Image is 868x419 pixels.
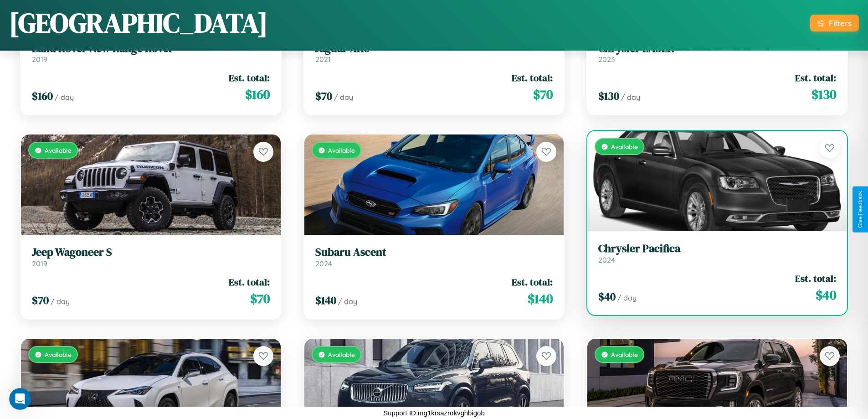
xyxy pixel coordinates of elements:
span: 2021 [315,55,331,64]
a: Chrysler LASER2023 [598,42,836,64]
span: $ 70 [32,293,49,308]
span: $ 160 [245,85,270,103]
span: $ 140 [528,290,553,308]
h3: Subaru Ascent [315,246,553,259]
span: $ 40 [598,289,616,304]
span: $ 160 [32,88,53,103]
span: Available [328,146,355,154]
a: Land Rover New Range Rover2019 [32,42,270,64]
a: Jaguar XK82021 [315,42,553,64]
span: / day [338,297,357,306]
iframe: Intercom live chat [9,388,31,410]
span: 2023 [598,55,615,64]
span: 2024 [315,259,332,268]
span: / day [51,297,70,306]
span: Available [45,146,72,154]
span: Est. total: [795,272,836,285]
span: $ 140 [315,293,336,308]
span: 2024 [598,255,615,264]
span: $ 130 [812,85,836,103]
h3: Jeep Wagoneer S [32,246,270,259]
span: $ 70 [533,85,553,103]
span: 2019 [32,55,47,64]
h3: Land Rover New Range Rover [32,42,270,55]
span: $ 70 [315,88,332,103]
a: Chrysler Pacifica2024 [598,242,836,264]
span: 2019 [32,259,47,268]
span: Available [328,351,355,358]
p: Support ID: mg1krsazrokvghbigob [383,407,485,419]
span: / day [621,93,640,102]
span: $ 40 [816,286,836,304]
span: Est. total: [512,71,553,84]
span: Available [611,351,638,358]
button: Filters [810,15,859,31]
span: Est. total: [229,275,270,289]
span: Est. total: [229,71,270,84]
h3: Chrysler Pacifica [598,242,836,255]
span: Available [45,351,72,358]
a: Jeep Wagoneer S2019 [32,246,270,268]
span: Available [611,143,638,150]
div: Give Feedback [857,191,863,228]
span: / day [55,93,74,102]
span: $ 130 [598,88,619,103]
h1: [GEOGRAPHIC_DATA] [9,4,268,41]
span: / day [334,93,353,102]
a: Subaru Ascent2024 [315,246,553,268]
span: Est. total: [795,71,836,84]
span: / day [617,293,637,302]
span: Est. total: [512,275,553,289]
span: $ 70 [250,290,270,308]
div: Filters [829,18,852,28]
